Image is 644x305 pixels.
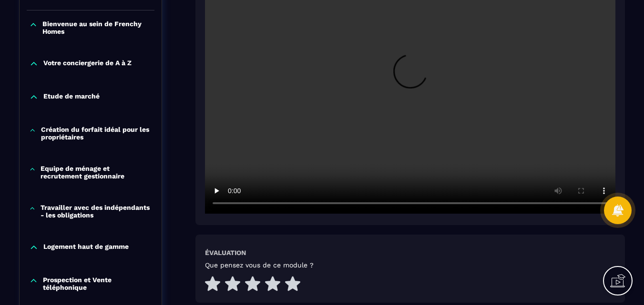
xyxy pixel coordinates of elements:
[42,20,152,35] p: Bienvenue au sein de Frenchy Homes
[43,276,152,291] p: Prospection et Vente téléphonique
[205,261,314,269] h5: Que pensez vous de ce module ?
[43,243,129,252] p: Logement haut de gamme
[41,204,152,219] p: Travailler avec des indépendants - les obligations
[41,126,152,141] p: Création du forfait idéal pour les propriétaires
[41,165,152,180] p: Equipe de ménage et recrutement gestionnaire
[205,249,246,256] h6: Évaluation
[43,92,100,102] p: Etude de marché
[43,59,132,69] p: Votre conciergerie de A à Z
